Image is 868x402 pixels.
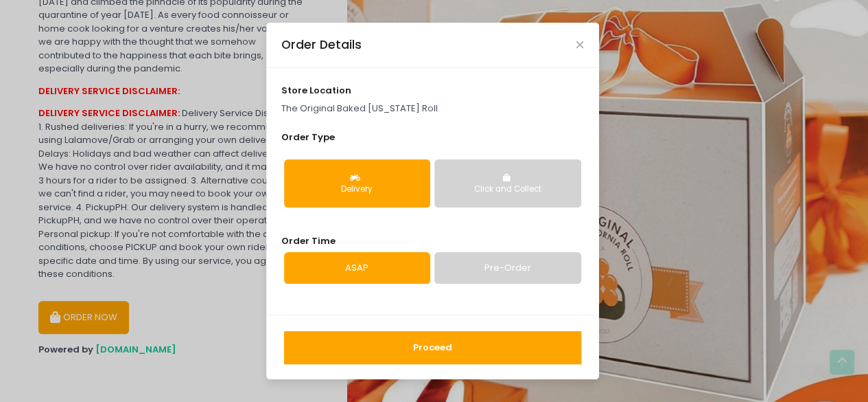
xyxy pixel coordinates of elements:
button: Click and Collect [434,159,580,208]
span: Order Type [281,131,335,144]
div: Click and Collect [444,183,571,196]
p: The Original Baked [US_STATE] Roll [281,102,583,115]
button: Proceed [284,331,581,364]
span: Order Time [281,234,336,247]
button: Close [576,41,583,48]
a: ASAP [284,252,430,284]
span: store location [281,84,351,97]
div: Order Details [281,36,362,54]
div: Delivery [294,183,421,196]
button: Delivery [284,159,430,208]
a: Pre-Order [434,252,580,284]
